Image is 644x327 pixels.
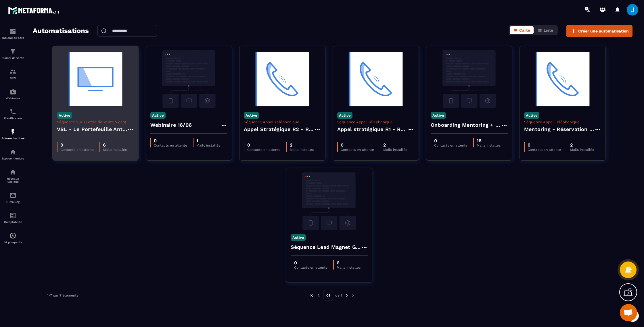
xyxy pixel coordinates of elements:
[244,50,321,108] img: automation-background
[1,188,24,208] a: emailemailE-mailing
[57,120,134,124] p: Séquence VSL (Lettre de Vente Vidéo)
[570,148,594,152] p: Mails installés
[150,121,192,129] h4: Webinaire 16/06
[1,84,24,104] a: automationsautomationsWebinaire
[519,28,530,32] span: Carte
[9,128,16,135] img: automations
[154,143,187,147] p: Contacts en attente
[196,143,220,147] p: Mails installés
[60,142,94,148] p: 0
[1,177,24,183] p: Réseaux Sociaux
[47,293,78,297] p: 1-7 sur 7 éléments
[9,88,16,95] img: automations
[294,260,327,266] p: 0
[544,28,553,32] span: Liste
[1,44,24,64] a: formationformationTunnel de vente
[1,124,24,144] a: automationsautomationsAutomatisations
[154,138,187,143] p: 0
[434,138,467,143] p: 0
[150,50,227,108] img: automation-background
[8,5,60,16] img: logo
[247,142,281,148] p: 0
[244,112,259,119] p: Active
[570,142,594,148] p: 2
[337,266,361,270] p: Mails installés
[524,112,539,119] p: Active
[290,148,314,152] p: Mails installés
[1,117,24,120] p: Planificateur
[1,104,24,124] a: schedulerschedulerPlanificateur
[524,50,601,108] img: automation-background
[337,120,414,124] p: Séquence Appel Téléphonique
[1,220,24,224] p: Comptabilité
[434,143,467,147] p: Contacts en attente
[477,143,501,147] p: Mails installés
[528,142,561,148] p: 0
[57,50,134,108] img: automation-background
[9,108,16,115] img: scheduler
[196,138,220,143] p: 1
[335,293,342,298] p: de 1
[1,208,24,228] a: accountantaccountantComptabilité
[244,120,321,124] p: Séquence Appel Téléphonique
[341,148,374,152] p: Contacts en attente
[9,149,16,155] img: automations
[103,142,127,148] p: 6
[60,148,94,152] p: Contacts en attente
[291,243,361,251] h4: Séquence Lead Magnet GUIDE " 5 questions à se poser"
[1,56,24,59] p: Tunnel de vente
[309,293,314,298] img: prev
[566,25,632,37] button: Créer une automatisation
[383,142,407,148] p: 2
[620,304,637,321] a: Ouvrir le chat
[524,125,594,133] h4: Mentoring - Réservation Session Individuelle
[33,25,89,37] h2: Automatisations
[290,142,314,148] p: 2
[528,148,561,152] p: Contacts en attente
[1,200,24,203] p: E-mailing
[1,157,24,160] p: Espace membre
[1,36,24,39] p: Tableau de bord
[1,64,24,84] a: formationformationCRM
[337,260,361,266] p: 6
[9,232,16,239] img: automations
[431,50,508,108] img: automation-background
[510,26,534,34] button: Carte
[337,125,407,133] h4: Appel stratégique R1 - Réservation
[337,50,414,108] img: automation-background
[247,148,281,152] p: Contacts en attente
[1,137,24,140] p: Automatisations
[294,266,327,270] p: Contacts en attente
[323,290,333,301] p: 01
[9,192,16,199] img: email
[344,293,349,298] img: next
[1,144,24,164] a: automationsautomationsEspace membre
[9,48,16,55] img: formation
[1,76,24,80] p: CRM
[337,112,352,119] p: Active
[578,28,629,34] span: Créer une automatisation
[291,172,368,230] img: automation-background
[316,293,321,298] img: prev
[1,97,24,100] p: Webinaire
[477,138,501,143] p: 18
[57,112,72,119] p: Active
[431,121,501,129] h4: Onboarding Mentoring + Suivi Apprenant
[1,164,24,188] a: social-networksocial-networkRéseaux Sociaux
[291,234,306,241] p: Active
[431,112,446,119] p: Active
[351,293,356,298] img: next
[534,26,557,34] button: Liste
[1,24,24,44] a: formationformationTableau de bord
[150,112,166,119] p: Active
[244,125,314,133] h4: Appel Stratégique R2 - Réservation
[524,120,601,124] p: Séquence Appel Téléphonique
[9,68,16,75] img: formation
[1,241,24,244] p: IA prospects
[9,212,16,219] img: accountant
[383,148,407,152] p: Mails installés
[57,125,127,133] h4: VSL - Le Portefeuille Anti-Fragile
[103,148,127,152] p: Mails installés
[9,169,16,176] img: social-network
[341,142,374,148] p: 0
